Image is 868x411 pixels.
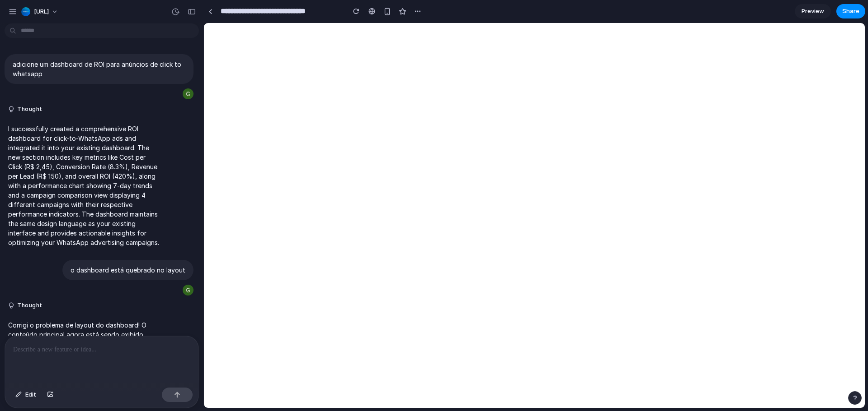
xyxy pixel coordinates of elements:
[71,265,185,275] p: o dashboard está quebrado no layout
[795,4,831,18] a: Preview
[836,4,865,18] button: Share
[18,5,63,19] button: [URL]
[25,390,36,399] span: Edit
[842,7,859,16] span: Share
[802,7,824,16] span: Preview
[13,60,185,79] p: adicione um dashboard de ROI para anúncios de click to whatsapp
[8,124,159,247] p: I successfully created a comprehensive ROI dashboard for click-to-WhatsApp ads and integrated it ...
[11,388,41,402] button: Edit
[34,7,49,16] span: [URL]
